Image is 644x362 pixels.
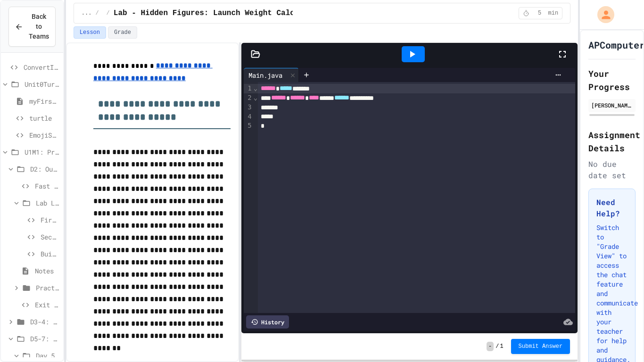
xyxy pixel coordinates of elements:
span: / [95,9,99,17]
div: History [246,315,289,329]
div: Main.java [244,68,299,82]
span: Submit Answer [519,343,563,350]
div: 4 [244,112,253,122]
h2: Your Progress [588,67,636,93]
span: D3-4: Variables and Input [30,317,59,327]
span: Building a Rocket (ASCII Art) [41,249,59,259]
div: My Account [587,4,617,25]
div: Main.java [244,70,287,80]
span: Fast Start [35,181,59,191]
button: Back to Teams [8,7,56,47]
div: [PERSON_NAME] [591,101,633,109]
span: Fold line [253,84,258,92]
span: - [487,342,494,351]
button: Submit Answer [511,339,570,354]
span: / [495,343,499,350]
span: D2: Output and Compiling Code [30,164,59,174]
span: Fold line [253,94,258,101]
span: ConvertInchesGRADED [24,62,59,72]
span: min [548,9,559,17]
span: myFirstJavaProgram [29,96,59,106]
div: 5 [244,121,253,131]
div: 1 [244,84,253,93]
div: 3 [244,103,253,112]
span: Lab - Hidden Figures: Launch Weight Calculator [114,8,322,19]
h2: Assignment Details [588,128,636,155]
span: / [107,9,110,17]
span: Exit Ticket [35,300,59,310]
span: 5 [532,9,547,17]
span: turtle [29,113,59,123]
div: No due date set [588,158,636,181]
h3: Need Help? [596,197,627,219]
span: Second Challenge - Special Characters [41,232,59,242]
span: ... [82,9,92,17]
button: Grade [108,26,137,39]
button: Lesson [74,26,106,39]
span: U1M1: Primitives, Variables, Basic I/O [25,147,59,157]
div: 2 [244,93,253,103]
span: Back to Teams [29,12,49,41]
span: First Challenge - Manual Column Alignment [41,215,59,225]
span: Practice (20 mins) [36,283,59,293]
span: D5-7: Data Types and Number Calculations [30,334,59,344]
span: Day 5 [36,351,59,361]
span: Notes [35,266,59,276]
span: Unit0TurtleAvatar [25,79,59,89]
span: 1 [500,343,503,350]
span: Lab Lecture (20 mins) [36,198,59,208]
span: EmojiStarter [29,130,59,140]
